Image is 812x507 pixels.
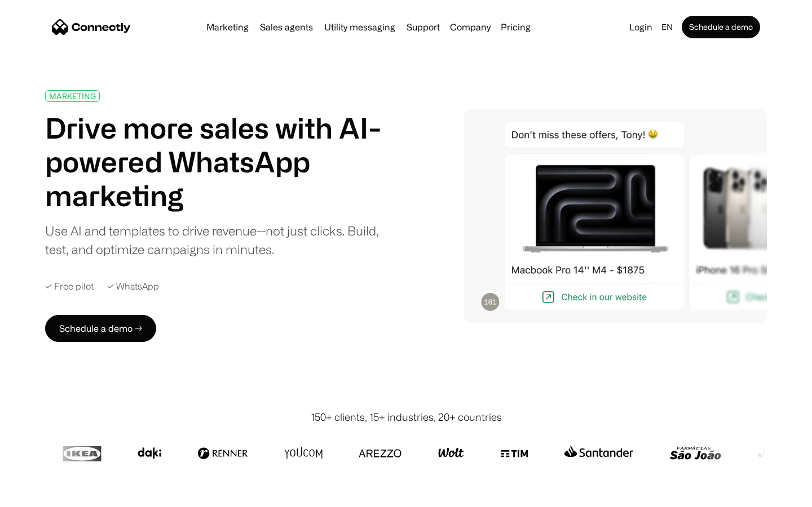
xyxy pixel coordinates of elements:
[52,19,131,35] a: home
[320,23,400,32] a: Utility messaging
[202,23,253,32] a: Marketing
[45,221,394,259] div: Use AI and templates to drive revenue—not just clicks. Build, test, and optimize campaigns in min...
[107,281,159,292] div: ✓ WhatsApp
[45,111,394,212] h1: Drive more sales with AI-powered WhatsApp marketing
[402,23,444,32] a: Support
[311,410,502,425] div: 150+ clients, 15+ industries, 20+ countries
[45,315,156,342] a: Schedule a demo →
[661,19,673,35] div: en
[625,19,657,35] a: Login
[682,16,760,38] a: Schedule a demo
[11,486,68,503] aside: Language selected: English
[657,19,679,35] div: en
[23,487,68,503] ul: Language list
[450,19,491,35] div: Company
[496,23,535,32] a: Pricing
[447,19,494,35] div: Company
[49,92,96,100] div: MARKETING
[45,281,94,292] div: ✓ Free pilot
[255,23,317,32] a: Sales agents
